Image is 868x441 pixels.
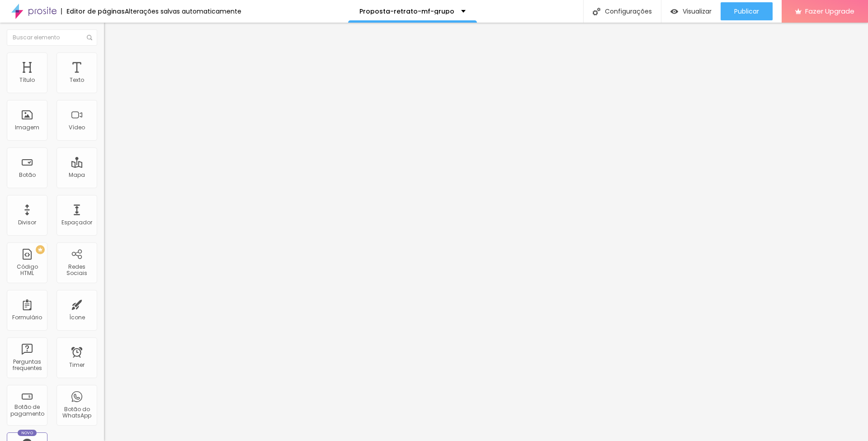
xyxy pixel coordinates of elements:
[670,8,678,15] img: view-1.svg
[593,8,600,15] img: Icone
[661,2,721,20] button: Visualizar
[9,359,45,372] div: Perguntas frequentes
[59,406,94,419] div: Botão do WhatsApp
[9,404,45,417] div: Botão de pagamento
[61,8,125,14] div: Editor de páginas
[734,8,759,15] span: Publicar
[70,77,84,83] div: Texto
[805,7,854,15] span: Fazer Upgrade
[69,314,85,321] div: Ícone
[19,77,35,83] div: Título
[9,264,45,277] div: Código HTML
[125,8,241,14] div: Alterações salvas automaticamente
[18,219,36,226] div: Divisor
[61,219,92,226] div: Espaçador
[69,124,85,131] div: Vídeo
[19,172,36,178] div: Botão
[69,172,85,178] div: Mapa
[87,35,92,40] img: Icone
[721,2,773,20] button: Publicar
[104,23,868,441] iframe: Editor
[15,124,39,131] div: Imagem
[359,8,454,14] p: Proposta-retrato-mf-grupo
[12,314,42,321] div: Formulário
[69,362,85,368] div: Timer
[683,8,712,15] span: Visualizar
[59,264,94,277] div: Redes Sociais
[18,430,37,436] div: Novo
[7,29,97,46] input: Buscar elemento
